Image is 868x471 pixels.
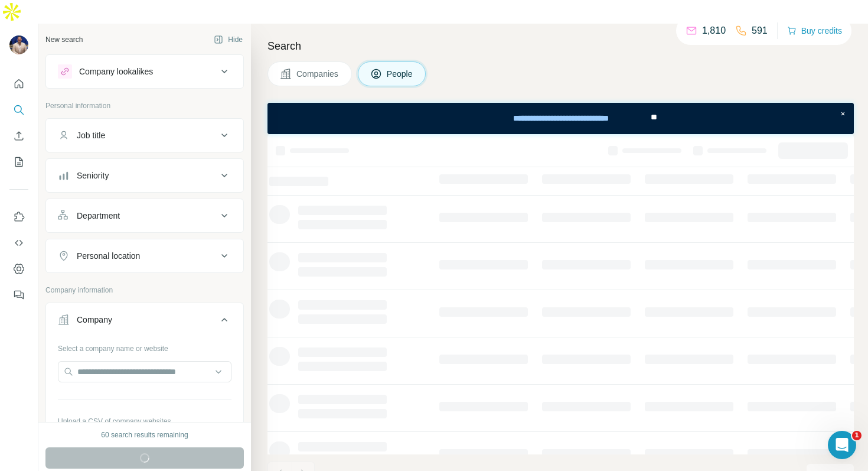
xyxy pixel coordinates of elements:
iframe: Banner [267,103,854,134]
div: Personal location [77,250,140,262]
span: Companies [296,68,340,80]
button: Quick start [9,73,28,95]
button: Department [46,202,243,230]
span: People [387,68,414,80]
div: Select a company name or website [58,339,231,354]
span: 1 [852,431,862,440]
button: Company [46,306,243,339]
div: Department [77,210,120,222]
img: Avatar [9,35,28,54]
div: Company [77,314,112,326]
p: Personal information [45,100,244,111]
div: Job title [77,129,105,141]
p: 1,810 [702,24,726,38]
div: New search [45,34,83,45]
button: Search [9,99,28,121]
button: Personal location [46,242,243,270]
button: Use Surfe on LinkedIn [9,206,28,228]
button: My lists [9,151,28,173]
iframe: Intercom live chat [828,431,856,459]
button: Use Surfe API [9,232,28,254]
button: Company lookalikes [46,57,243,86]
h4: Search [267,38,854,54]
button: Enrich CSV [9,125,28,147]
div: Seniority [77,170,109,181]
button: Seniority [46,161,243,190]
p: 591 [752,24,768,38]
button: Feedback [9,284,28,306]
button: Hide [205,31,251,48]
button: Buy credits [787,22,842,39]
p: Upload a CSV of company websites. [58,416,231,427]
button: Dashboard [9,258,28,280]
p: Company information [45,285,244,295]
div: 60 search results remaining [101,430,188,440]
div: Company lookalikes [79,66,153,77]
button: Job title [46,121,243,150]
